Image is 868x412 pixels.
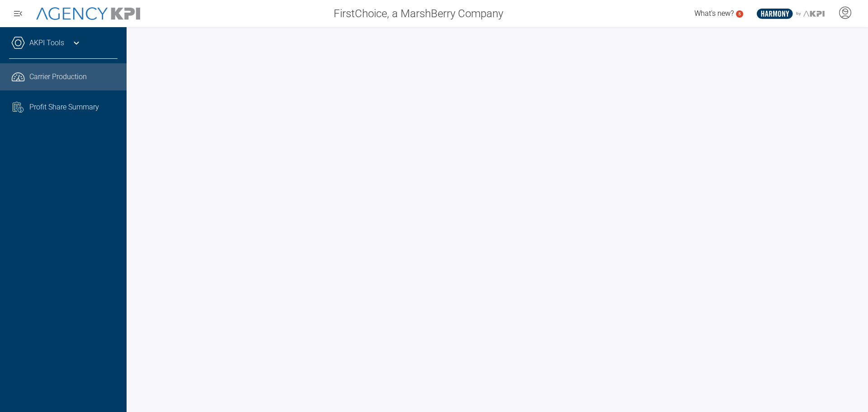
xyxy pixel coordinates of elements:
span: Profit Share Summary [29,102,99,113]
text: 5 [738,11,741,16]
a: 5 [736,10,743,18]
img: AgencyKPI [36,7,140,20]
span: FirstChoice, a MarshBerry Company [334,5,503,22]
a: AKPI Tools [29,38,64,48]
span: Carrier Production [29,71,87,82]
span: What's new? [694,9,734,18]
